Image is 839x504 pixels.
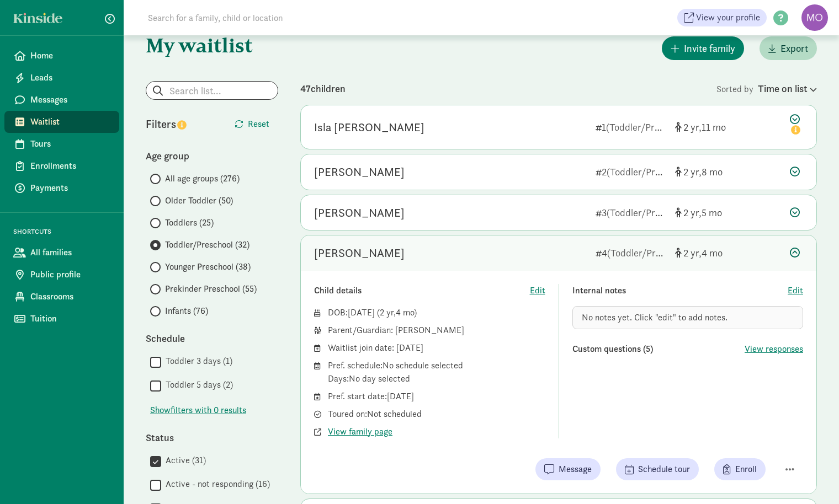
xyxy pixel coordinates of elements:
[150,404,246,417] button: Showfilters with 0 results
[314,284,530,297] div: Child details
[675,164,728,179] div: [object Object]
[328,408,545,421] div: Toured on: Not scheduled
[314,244,405,262] div: Diego Andrews
[535,458,601,480] button: Message
[165,304,208,318] span: Infants (76)
[760,36,817,60] button: Export
[226,113,278,135] button: Reset
[4,308,119,330] a: Tuition
[606,121,689,133] span: (Toddler/Preschool)
[146,34,278,56] h1: My waitlist
[675,245,728,260] div: [object Object]
[758,81,817,96] div: Time on list
[702,121,726,133] span: 11
[161,355,232,368] label: Toddler 3 days (1)
[683,246,702,259] span: 2
[596,245,666,260] div: 4
[396,307,414,318] span: 4
[328,390,545,403] div: Pref. start date: [DATE]
[716,81,817,96] div: Sorted by
[30,246,110,259] span: All families
[165,238,249,251] span: Toddler/Preschool (32)
[146,148,278,163] div: Age group
[30,49,110,62] span: Home
[683,165,702,178] span: 2
[146,430,278,445] div: Status
[248,117,269,131] span: Reset
[683,206,702,219] span: 2
[165,260,251,274] span: Younger Preschool (38)
[596,164,666,179] div: 2
[677,9,767,26] a: View your profile
[4,155,119,177] a: Enrollments
[328,425,392,438] button: View family page
[146,116,212,132] div: Filters
[146,331,278,346] div: Schedule
[696,11,760,24] span: View your profile
[30,181,110,195] span: Payments
[30,268,110,281] span: Public profile
[572,284,788,297] div: Internal notes
[328,359,545,385] div: Pref. schedule: No schedule selected Days: No day selected
[675,120,728,135] div: [object Object]
[4,177,119,199] a: Payments
[788,284,803,297] button: Edit
[607,165,689,178] span: (Toddler/Preschool)
[328,324,545,337] div: Parent/Guardian: [PERSON_NAME]
[4,45,119,67] a: Home
[530,284,545,297] button: Edit
[30,71,110,84] span: Leads
[314,119,424,136] div: Isla Bowers
[684,41,735,56] span: Invite family
[150,404,246,417] span: Show filters with 0 results
[780,41,808,56] span: Export
[165,172,240,185] span: All age groups (276)
[30,290,110,303] span: Classrooms
[300,81,716,96] div: 47 children
[4,111,119,133] a: Waitlist
[165,282,257,296] span: Prekinder Preschool (55)
[4,242,119,264] a: All families
[30,159,110,173] span: Enrollments
[702,206,722,219] span: 5
[4,286,119,308] a: Classrooms
[596,205,666,220] div: 3
[616,458,699,480] button: Schedule tour
[328,341,545,355] div: Waitlist join date: [DATE]
[314,204,405,222] div: Baby Owens
[348,307,375,318] span: [DATE]
[161,378,233,392] label: Toddler 5 days (2)
[607,206,689,219] span: (Toddler/Preschool)
[30,93,110,106] span: Messages
[714,458,766,480] button: Enroll
[380,307,396,318] span: 2
[638,463,690,476] span: Schedule tour
[735,463,757,476] span: Enroll
[141,7,451,29] input: Search for a family, child or location
[572,342,745,356] div: Custom questions (5)
[596,120,666,135] div: 1
[582,312,728,323] span: No notes yet. Click "edit" to add notes.
[702,246,723,259] span: 4
[314,163,405,181] div: Charlotte Manning
[161,478,270,491] label: Active - not responding (16)
[146,82,278,99] input: Search list...
[559,463,592,476] span: Message
[165,216,214,229] span: Toddlers (25)
[662,36,744,60] button: Invite family
[4,264,119,286] a: Public profile
[4,89,119,111] a: Messages
[161,454,206,467] label: Active (31)
[4,67,119,89] a: Leads
[784,451,839,504] iframe: Chat Widget
[607,246,690,259] span: (Toddler/Preschool)
[675,205,728,220] div: [object Object]
[30,312,110,325] span: Tuition
[30,137,110,151] span: Tours
[328,306,545,319] div: DOB: ( )
[745,342,803,356] button: View responses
